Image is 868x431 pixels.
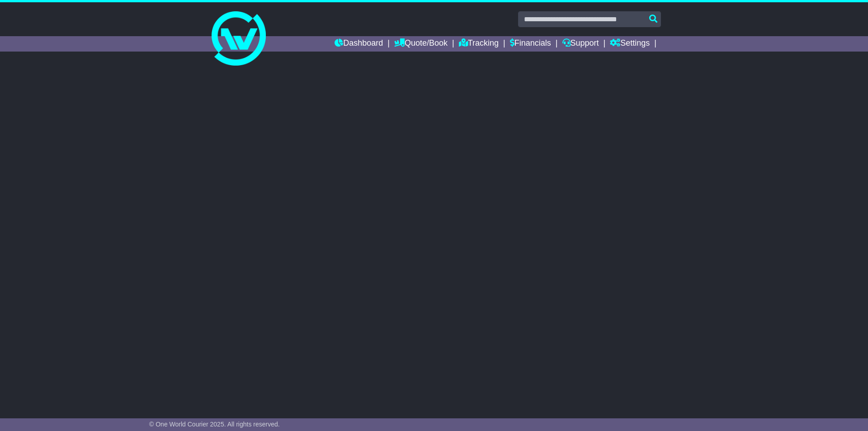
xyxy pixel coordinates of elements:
[335,36,383,52] a: Dashboard
[394,36,448,52] a: Quote/Book
[459,36,499,52] a: Tracking
[510,36,551,52] a: Financials
[562,36,599,52] a: Support
[610,36,650,52] a: Settings
[149,421,280,428] span: © One World Courier 2025. All rights reserved.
